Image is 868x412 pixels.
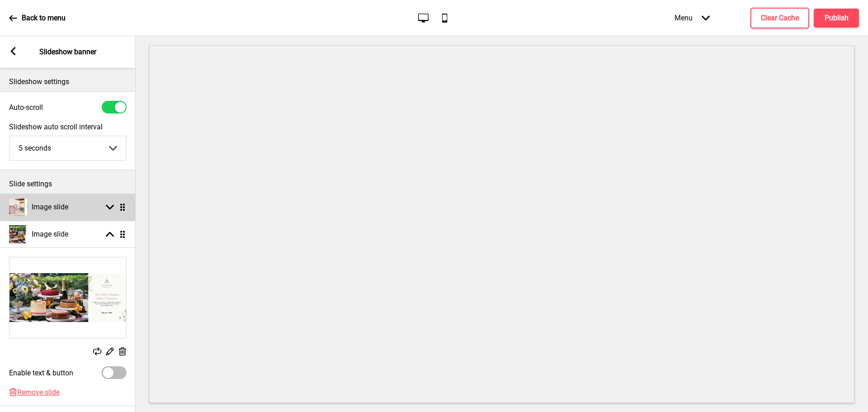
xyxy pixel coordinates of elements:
button: Publish [814,9,859,28]
h4: Image slide [32,202,68,212]
h4: Image slide [32,229,68,239]
a: Back to menu [9,6,66,30]
h4: Publish [825,13,849,23]
label: Slideshow auto scroll interval [9,123,127,131]
h4: Clear Cache [761,13,799,23]
span: Remove slide [17,388,60,397]
p: Slideshow banner [39,47,96,57]
img: Image [9,257,126,338]
p: Slideshow settings [9,77,127,87]
p: Slide settings [9,179,127,189]
label: Enable text & button [9,369,73,377]
button: Clear Cache [750,8,809,28]
label: Auto-scroll [9,103,43,112]
div: Menu [665,5,719,31]
p: Back to menu [22,13,66,23]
